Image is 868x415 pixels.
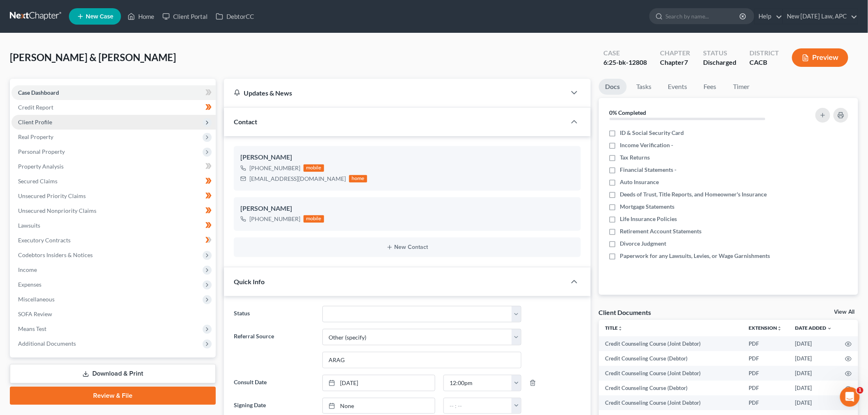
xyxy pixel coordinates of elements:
span: Paperwork for any Lawsuits, Levies, or Wage Garnishments [620,252,770,260]
input: -- : -- [444,398,512,414]
i: unfold_more [618,326,623,331]
label: Status [230,306,318,322]
i: unfold_more [777,326,782,331]
div: 6:25-bk-12808 [603,58,647,67]
span: [PERSON_NAME] & [PERSON_NAME] [10,51,176,63]
td: [DATE] [788,395,838,410]
div: Status [703,48,736,58]
div: [PHONE_NUMBER] [249,215,300,223]
span: Income [18,266,37,273]
span: Executory Contracts [18,237,71,244]
a: DebtorCC [212,9,258,24]
div: Updates & News [234,89,556,97]
a: Download & Print [10,364,216,383]
td: Credit Counseling Course (Joint Debtor) [599,366,742,381]
td: PDF [742,395,788,410]
div: Chapter [660,58,690,67]
span: Secured Claims [18,178,57,185]
span: Auto Insurance [620,178,659,186]
td: Credit Counseling Course (Joint Debtor) [599,395,742,410]
td: [DATE] [788,381,838,395]
td: Credit Counseling Course (Debtor) [599,381,742,395]
div: Chapter [660,48,690,58]
span: Tax Returns [620,153,650,162]
span: Lawsuits [18,222,40,229]
iframe: Intercom live chat [840,387,860,407]
span: New Case [86,14,113,20]
div: [EMAIL_ADDRESS][DOMAIN_NAME] [249,175,346,183]
button: Preview [792,48,848,67]
a: Date Added expand_more [795,325,832,331]
a: Tasks [630,79,658,95]
a: Fees [697,79,724,95]
div: [PHONE_NUMBER] [249,164,300,172]
a: Property Analysis [11,159,216,174]
div: Case [603,48,647,58]
a: New [DATE] Law, APC [783,9,858,24]
div: District [749,48,779,58]
span: Client Profile [18,119,52,125]
a: Executory Contracts [11,233,216,248]
td: PDF [742,351,788,366]
td: PDF [742,381,788,395]
a: View All [834,309,855,315]
span: Property Analysis [18,163,64,170]
div: mobile [304,215,324,223]
i: expand_more [827,326,832,331]
a: Timer [727,79,756,95]
span: Income Verification - [620,141,674,149]
span: Deeds of Trust, Title Reports, and Homeowner's Insurance [620,190,767,198]
span: Expenses [18,281,41,288]
span: 7 [684,58,688,66]
label: Signing Date [230,398,318,414]
a: Help [755,9,782,24]
div: [PERSON_NAME] [240,153,574,162]
td: Credit Counseling Course (Joint Debtor) [599,336,742,351]
a: Lawsuits [11,218,216,233]
span: Contact [234,118,257,125]
span: Case Dashboard [18,89,59,96]
a: None [323,398,435,414]
td: PDF [742,336,788,351]
span: Additional Documents [18,340,76,347]
a: Credit Report [11,100,216,115]
a: Secured Claims [11,174,216,189]
span: Unsecured Nonpriority Claims [18,207,96,214]
a: Titleunfold_more [605,325,623,331]
input: -- : -- [444,375,512,391]
td: Credit Counseling Course (Debtor) [599,351,742,366]
td: [DATE] [788,351,838,366]
span: Life Insurance Policies [620,215,677,223]
div: [PERSON_NAME] [240,204,574,214]
label: Referral Source [230,329,318,368]
span: Quick Info [234,278,265,285]
a: Extensionunfold_more [749,325,782,331]
span: Real Property [18,133,53,140]
div: home [349,175,367,182]
span: Means Test [18,325,46,332]
span: Divorce Judgment [620,239,667,248]
span: Unsecured Priority Claims [18,192,86,199]
span: Mortgage Statements [620,203,675,211]
input: Other Referral Source [323,352,521,368]
div: Discharged [703,58,736,67]
a: [DATE] [323,375,435,391]
label: Consult Date [230,375,318,391]
a: Review & File [10,387,216,405]
div: mobile [304,164,324,172]
span: Personal Property [18,148,65,155]
td: PDF [742,366,788,381]
input: Search by name... [666,9,741,24]
span: Codebtors Insiders & Notices [18,251,93,258]
span: Retirement Account Statements [620,227,702,235]
a: SOFA Review [11,307,216,322]
a: Unsecured Priority Claims [11,189,216,203]
span: SOFA Review [18,310,52,317]
a: Docs [599,79,627,95]
span: Financial Statements - [620,166,677,174]
div: Client Documents [599,308,651,317]
span: ID & Social Security Card [620,129,684,137]
button: New Contact [240,244,574,251]
span: Credit Report [18,104,53,111]
span: Miscellaneous [18,296,55,303]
